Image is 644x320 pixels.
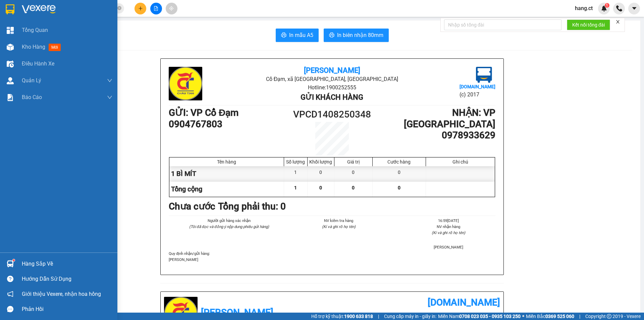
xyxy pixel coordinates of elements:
[286,159,306,165] div: Số lượng
[402,244,495,250] li: [PERSON_NAME]
[398,185,400,190] span: 0
[404,107,495,130] b: NHẬN : VP [GEOGRAPHIC_DATA]
[201,307,273,318] b: [PERSON_NAME]
[7,276,13,282] span: question-circle
[22,259,112,269] div: Hàng sắp về
[13,259,15,261] sup: 1
[336,159,371,165] div: Giá trị
[319,185,322,190] span: 0
[135,3,146,14] button: plus
[459,314,521,319] strong: 0708 023 035 - 0935 103 250
[605,3,609,8] sup: 1
[522,315,524,318] span: ⚪️
[572,21,605,29] span: Kết nối tổng đài
[22,59,54,68] span: Điều hành xe
[567,19,610,30] button: Kết nối tổng đài
[22,44,45,50] span: Kho hàng
[615,19,620,24] span: close
[432,230,465,235] i: (Kí và ghi rõ họ tên)
[428,159,493,165] div: Ghi chú
[308,166,334,181] div: 0
[7,94,14,101] img: solution-icon
[616,5,622,11] img: phone-icon
[334,166,373,181] div: 0
[218,201,286,212] b: Tổng phải thu: 0
[284,166,308,181] div: 1
[223,75,441,83] li: Cổ Đạm, xã [GEOGRAPHIC_DATA], [GEOGRAPHIC_DATA]
[324,29,389,42] button: printerIn biên nhận 80mm
[294,185,297,190] span: 1
[322,224,356,229] i: (Kí và ghi rõ họ tên)
[22,290,101,298] span: Giới thiệu Vexere, nhận hoa hồng
[154,6,158,11] span: file-add
[7,77,14,84] img: warehouse-icon
[304,66,360,75] b: [PERSON_NAME]
[301,93,363,101] b: Gửi khách hàng
[169,201,215,212] b: Chưa cước
[22,76,41,85] span: Quản Lý
[7,260,14,267] img: warehouse-icon
[281,32,286,39] span: printer
[169,6,174,11] span: aim
[438,313,521,320] span: Miền Nam
[150,3,162,14] button: file-add
[352,185,355,190] span: 0
[22,26,48,34] span: Tổng Quan
[189,224,269,229] i: (Tôi đã đọc và đồng ý nộp dung phiếu gửi hàng)
[460,84,495,89] b: [DOMAIN_NAME]
[107,95,112,100] span: down
[606,3,608,8] span: 1
[607,314,611,319] span: copyright
[476,67,492,83] img: logo.jpg
[107,78,112,83] span: down
[7,27,14,34] img: dashboard-icon
[601,5,607,11] img: icon-new-feature
[337,31,383,39] span: In biên nhận 80mm
[6,4,14,14] img: logo-vxr
[7,291,13,297] span: notification
[378,313,379,320] span: |
[292,218,385,224] li: NV kiểm tra hàng
[374,159,424,165] div: Cước hàng
[545,314,574,319] strong: 0369 525 060
[373,130,495,141] h1: 0978933629
[444,19,561,30] input: Nhập số tổng đài
[117,6,121,10] span: close-circle
[166,3,177,14] button: aim
[526,313,574,320] span: Miền Bắc
[570,4,598,12] span: hang.ct
[169,67,202,100] img: logo.jpg
[182,218,276,224] li: Người gửi hàng xác nhận
[402,218,495,224] li: 16:59[DATE]
[384,313,436,320] span: Cung cấp máy in - giấy in:
[460,90,495,99] li: (c) 2017
[7,44,14,51] img: warehouse-icon
[223,83,441,92] li: Hotline: 1900252555
[169,250,495,263] div: Quy định nhận/gửi hàng :
[169,119,291,130] h1: 0904767803
[22,93,42,101] span: Báo cáo
[169,257,495,263] p: [PERSON_NAME]
[138,6,143,11] span: plus
[291,107,373,122] h1: VPCD1408250348
[289,31,313,39] span: In mẫu A5
[631,5,637,11] span: caret-down
[329,32,334,39] span: printer
[22,304,112,314] div: Phản hồi
[171,185,202,193] span: Tổng cộng
[49,44,61,51] span: mới
[628,3,640,14] button: caret-down
[171,159,282,165] div: Tên hàng
[344,314,373,319] strong: 1900 633 818
[7,60,14,67] img: warehouse-icon
[7,306,13,312] span: message
[169,166,284,181] div: 1 BÌ MÍT
[579,313,580,320] span: |
[373,166,426,181] div: 0
[169,107,238,118] b: GỬI : VP Cổ Đạm
[428,297,500,308] b: [DOMAIN_NAME]
[402,224,495,230] li: NV nhận hàng
[311,313,373,320] span: Hỗ trợ kỹ thuật:
[117,5,121,12] span: close-circle
[309,159,332,165] div: Khối lượng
